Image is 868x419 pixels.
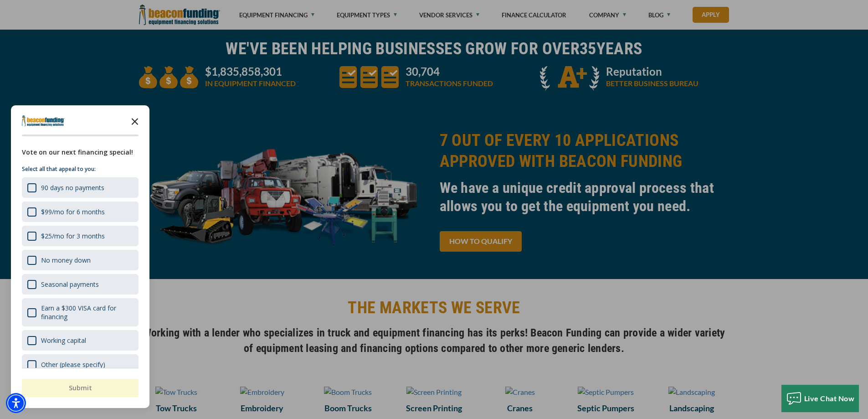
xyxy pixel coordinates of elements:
[22,202,139,222] div: $99/mo for 6 months
[22,354,139,375] div: Other (please specify)
[41,336,86,345] div: Working capital
[804,394,855,403] span: Live Chat Now
[22,147,139,157] div: Vote on our next financing special!
[41,183,104,192] div: 90 days no payments
[11,105,149,408] div: Survey
[6,393,26,413] div: Accessibility Menu
[126,112,144,130] button: Close the survey
[22,226,139,246] div: $25/mo for 3 months
[781,385,859,412] button: Live Chat Now
[22,250,139,270] div: No money down
[22,115,65,126] img: Company logo
[22,274,139,295] div: Seasonal payments
[22,177,139,198] div: 90 days no payments
[41,232,105,240] div: $25/mo for 3 months
[41,207,105,216] div: $99/mo for 6 months
[22,165,139,174] p: Select all that appeal to you:
[41,304,133,321] div: Earn a $300 VISA card for financing
[22,330,139,351] div: Working capital
[22,379,139,397] button: Submit
[41,256,91,264] div: No money down
[22,298,139,326] div: Earn a $300 VISA card for financing
[41,280,99,289] div: Seasonal payments
[41,360,105,369] div: Other (please specify)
